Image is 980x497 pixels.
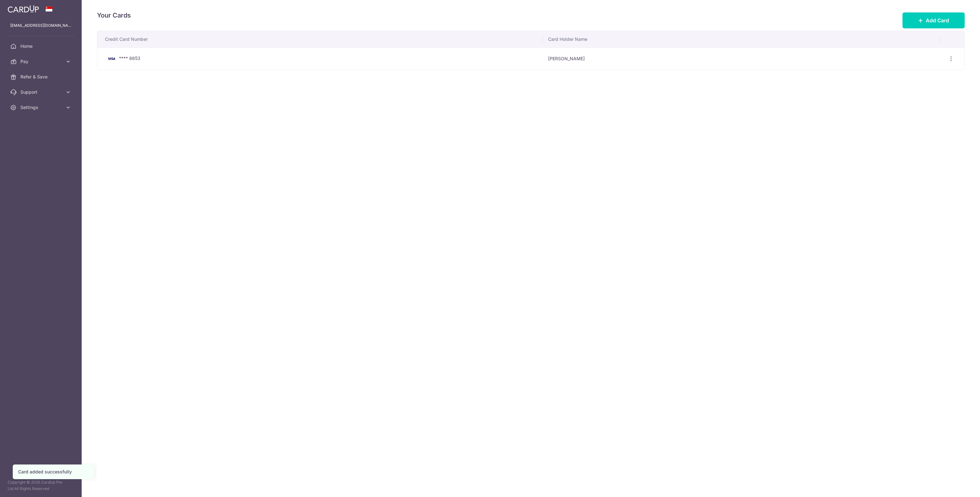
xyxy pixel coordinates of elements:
span: Home [20,43,63,49]
span: Add Card [926,17,949,24]
span: Support [20,89,63,95]
td: [PERSON_NAME] [543,48,940,70]
img: CardUp [8,5,39,13]
button: Add Card [902,12,965,28]
h4: Your Cards [97,10,131,20]
th: Card Holder Name [543,31,940,48]
span: Pay [20,58,63,65]
div: Card added successfully [18,469,89,475]
span: Settings [20,104,63,111]
span: Refer & Save [20,74,63,80]
iframe: Opens a widget where you can find more information [939,478,974,494]
img: Bank Card [105,55,118,62]
p: [EMAIL_ADDRESS][DOMAIN_NAME] [10,22,71,29]
th: Credit Card Number [97,31,543,48]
